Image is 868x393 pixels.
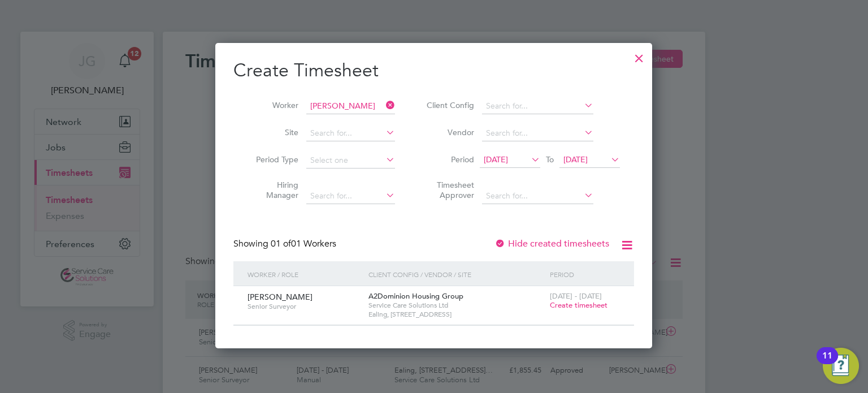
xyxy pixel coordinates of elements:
[271,238,336,249] span: 01 Workers
[368,291,463,301] span: A2Dominion Housing Group
[547,261,623,287] div: Period
[423,180,474,200] label: Timesheet Approver
[542,152,557,167] span: To
[368,301,544,310] span: Service Care Solutions Ltd
[822,356,832,370] div: 11
[271,238,291,249] span: 01 of
[248,302,360,311] span: Senior Surveyor
[245,261,366,287] div: Worker / Role
[248,100,298,110] label: Worker
[248,180,298,200] label: Hiring Manager
[306,153,395,169] input: Select one
[366,261,547,287] div: Client Config / Vendor / Site
[550,291,602,301] span: [DATE] - [DATE]
[550,300,607,310] span: Create timesheet
[306,126,395,141] input: Search for...
[233,59,634,83] h2: Create Timesheet
[423,127,474,137] label: Vendor
[494,238,609,249] label: Hide created timesheets
[563,154,588,165] span: [DATE]
[233,238,338,250] div: Showing
[248,154,298,165] label: Period Type
[484,154,508,165] span: [DATE]
[248,292,313,302] span: [PERSON_NAME]
[423,154,474,165] label: Period
[368,310,544,319] span: Ealing, [STREET_ADDRESS]
[306,98,395,114] input: Search for...
[482,126,593,141] input: Search for...
[423,100,474,110] label: Client Config
[823,348,859,384] button: Open Resource Center, 11 new notifications
[482,98,593,114] input: Search for...
[248,127,298,137] label: Site
[482,188,593,204] input: Search for...
[306,188,395,204] input: Search for...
